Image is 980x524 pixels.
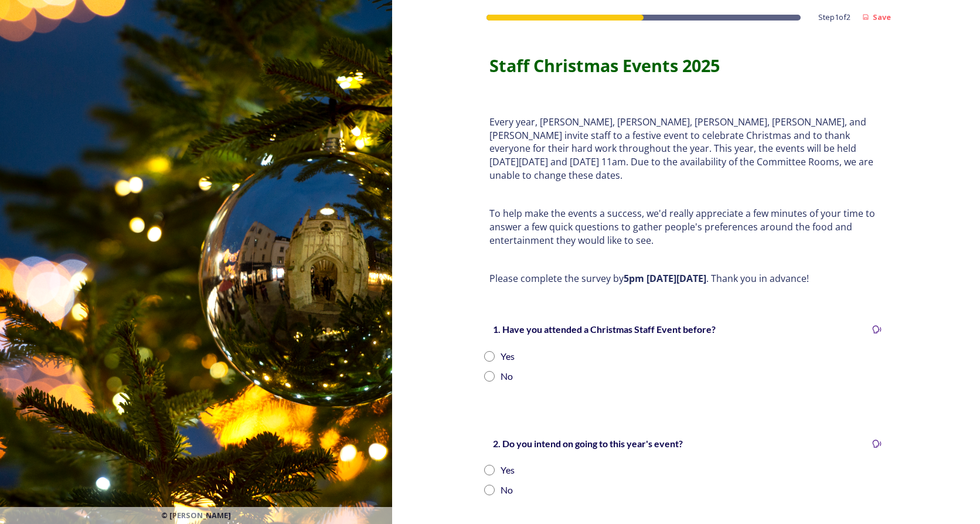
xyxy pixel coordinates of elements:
span: © [PERSON_NAME] [161,510,231,521]
div: Yes [501,349,515,363]
strong: Save [873,12,891,22]
span: Step 1 of 2 [818,12,850,23]
div: Yes [501,463,515,477]
strong: Staff Christmas Events 2025 [489,54,720,77]
p: Please complete the survey by . Thank you in advance! [489,272,882,285]
p: To help make the events a success, we'd really appreciate a few minutes of your time to answer a ... [489,207,882,247]
strong: 5pm [DATE][DATE] [624,272,706,285]
strong: 1. Have you attended a Christmas Staff Event before? [493,324,716,335]
div: No [501,483,513,497]
strong: 2. Do you intend on going to this year's event? [493,438,683,449]
p: Every year, [PERSON_NAME], [PERSON_NAME], [PERSON_NAME], [PERSON_NAME], and [PERSON_NAME] invite ... [489,115,882,182]
div: No [501,369,513,383]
